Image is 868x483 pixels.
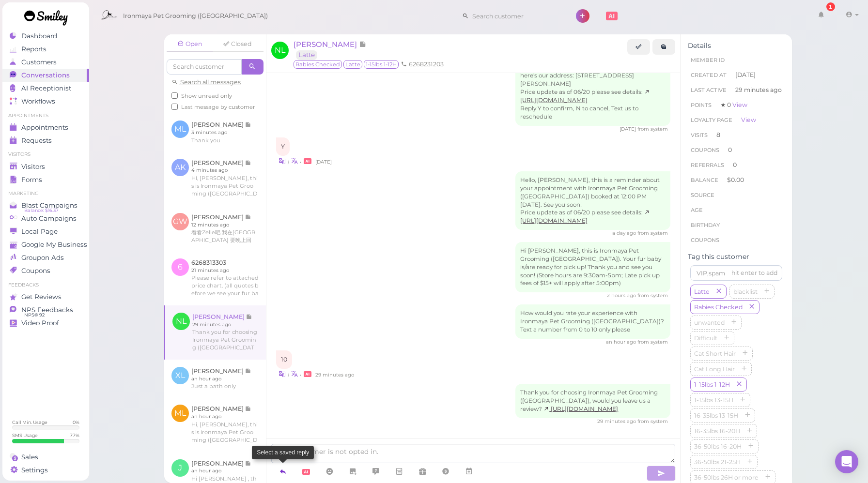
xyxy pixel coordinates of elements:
a: Reports [2,43,89,56]
span: Rabies Checked [692,303,744,311]
span: Customers [21,58,57,66]
span: Dashboard [21,32,57,40]
a: Appointments [2,121,89,134]
span: 16-35lbs 13-15H [692,412,740,419]
a: Video Proof [2,317,89,330]
span: 36-50lbs 26H or more [692,474,760,481]
span: 09/18/2025 04:11pm [597,418,637,424]
a: Customers [2,56,89,69]
span: Settings [21,466,48,474]
span: 09/18/2025 04:11pm [315,372,354,378]
span: Sales [21,453,38,461]
div: • [276,369,670,379]
a: Open [167,37,213,52]
span: ★ 0 [720,101,747,108]
span: Referrals [691,162,724,168]
input: Last message by customer [171,104,178,110]
div: Open Intercom Messenger [835,450,858,473]
span: Conversations [21,71,70,79]
span: Note [359,40,366,49]
div: hit enter to add [731,269,777,277]
div: 1 [826,2,835,11]
span: NPS Feedbacks [21,306,73,314]
span: Cat Short Hair [692,350,738,357]
span: [DATE] [735,71,756,79]
a: [URL][DOMAIN_NAME] [543,406,618,412]
a: View [741,116,756,123]
a: Latte [296,50,317,60]
span: from system [637,339,668,345]
a: Search all messages [171,78,241,86]
span: Ironmaya Pet Grooming ([GEOGRAPHIC_DATA]) [123,2,268,30]
span: 36-50lbs 16-20H [692,443,744,450]
input: Search customer [469,8,563,24]
span: Appointments [21,123,68,132]
span: Visitors [21,163,45,171]
input: VIP,spam [690,265,782,281]
span: Visits [691,132,708,138]
span: Auto Campaigns [21,214,77,223]
li: Feedbacks [2,282,89,288]
span: Groupon Ads [21,254,64,262]
span: Latte [343,60,362,69]
span: from system [637,418,668,424]
span: Reports [21,45,46,53]
a: Visitors [2,160,89,173]
a: Groupon Ads [2,251,89,264]
span: AI Receptionist [21,84,71,92]
li: 0 [688,157,785,173]
li: Appointments [2,112,89,119]
span: 09/18/2025 03:36pm [606,339,637,345]
span: Cat Long Hair [692,365,737,373]
span: blacklist [731,288,759,295]
a: Closed [214,37,261,51]
li: 0 [688,142,785,158]
span: from system [637,292,668,299]
span: Created At [691,72,727,78]
a: Conversations [2,69,89,82]
a: AI Receptionist [2,82,89,95]
li: Marketing [2,190,89,197]
span: Member ID [691,57,725,63]
div: Thank you for choosing Ironmaya Pet Grooming ([GEOGRAPHIC_DATA]), would you leave us a review? [515,384,670,418]
span: [PERSON_NAME] [294,40,359,49]
a: Sales [2,451,89,464]
span: Birthday [691,222,720,228]
span: Workflows [21,97,55,106]
span: NPS® 92 [24,311,45,319]
a: [PERSON_NAME] Latte [294,40,366,59]
div: Hi, [PERSON_NAME], this is Ironmaya Pet Grooming ([GEOGRAPHIC_DATA]). You have an appointment boo... [515,43,670,126]
span: Google My Business [21,241,87,249]
span: Coupons [21,267,50,275]
span: Loyalty page [691,117,732,123]
a: NPS Feedbacks NPS® 92 [2,303,89,317]
a: Google My Business [2,238,89,251]
span: 09/16/2025 02:04pm [315,159,332,165]
span: age [691,207,703,213]
i: | [288,159,289,165]
span: Last Active [691,87,727,93]
span: 09/17/2025 10:36am [612,230,637,236]
span: Difficult [692,334,719,342]
span: Balance [691,177,720,183]
i: | [288,372,289,378]
span: Show unread only [181,92,232,99]
li: Visitors [2,151,89,158]
div: Y [276,137,290,156]
a: Workflows [2,95,89,108]
span: 09/16/2025 02:04pm [620,126,637,132]
a: Dashboard [2,30,89,43]
span: Get Reviews [21,293,62,301]
span: Coupons [691,147,719,153]
div: How would you rate your experience with Ironmaya Pet Grooming ([GEOGRAPHIC_DATA])? Text a number ... [515,304,670,339]
div: 77 % [70,432,79,438]
span: from system [637,126,668,132]
a: Get Reviews [2,290,89,303]
a: Coupons [2,264,89,277]
div: Details [688,42,785,50]
div: Call Min. Usage [12,419,47,425]
a: View [732,101,747,108]
div: Hello, [PERSON_NAME], this is a reminder about your appointment with Ironmaya Pet Grooming ([GEOG... [515,171,670,230]
span: $0.00 [727,176,744,183]
span: Latte [692,288,712,295]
